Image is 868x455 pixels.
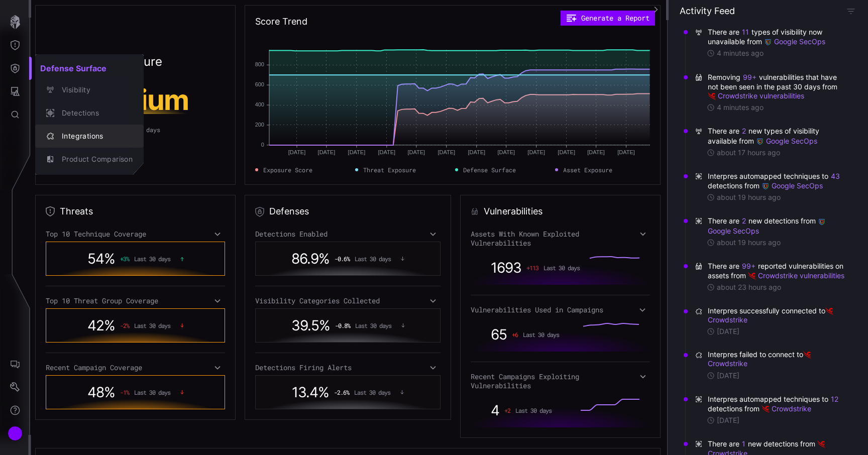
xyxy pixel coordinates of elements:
[35,58,144,78] h2: Defense Surface
[35,78,144,101] button: Visibility
[57,130,133,143] div: Integrations
[35,125,144,148] button: Integrations
[35,101,144,125] button: Detections
[57,107,133,120] div: Detections
[35,148,144,171] button: Product Comparison
[57,84,133,96] div: Visibility
[57,153,133,166] div: Product Comparison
